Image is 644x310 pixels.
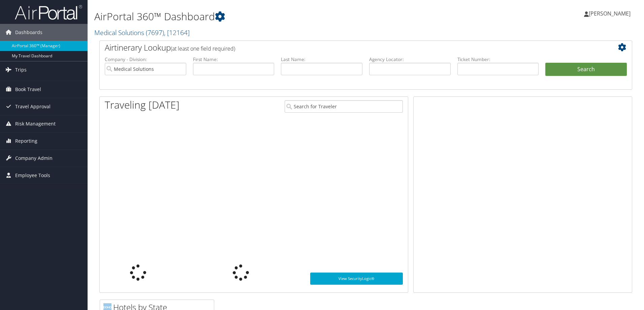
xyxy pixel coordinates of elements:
[105,98,180,112] h1: Traveling [DATE]
[15,24,42,41] span: Dashboards
[584,3,637,24] a: [PERSON_NAME]
[310,273,403,285] a: View SecurityLogic®
[164,28,190,37] span: , [ 12164 ]
[281,56,362,63] label: Last Name:
[589,10,631,17] span: [PERSON_NAME]
[15,133,37,149] span: Reporting
[545,63,627,76] button: Search
[15,4,82,20] img: airportal-logo.png
[94,28,190,37] a: Medical Solutions
[105,56,186,63] label: Company - Division:
[15,98,51,115] span: Travel Approval
[15,115,56,132] span: Risk Management
[94,9,456,24] h1: AirPortal 360™ Dashboard
[15,167,50,184] span: Employee Tools
[171,45,235,52] span: (at least one field required)
[15,61,27,78] span: Trips
[369,56,451,63] label: Agency Locator:
[193,56,275,63] label: First Name:
[15,81,41,98] span: Book Travel
[146,28,164,37] span: ( 7697 )
[457,56,539,63] label: Ticket Number:
[285,100,403,113] input: Search for Traveler
[105,42,582,53] h2: Airtinerary Lookup
[15,150,53,167] span: Company Admin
